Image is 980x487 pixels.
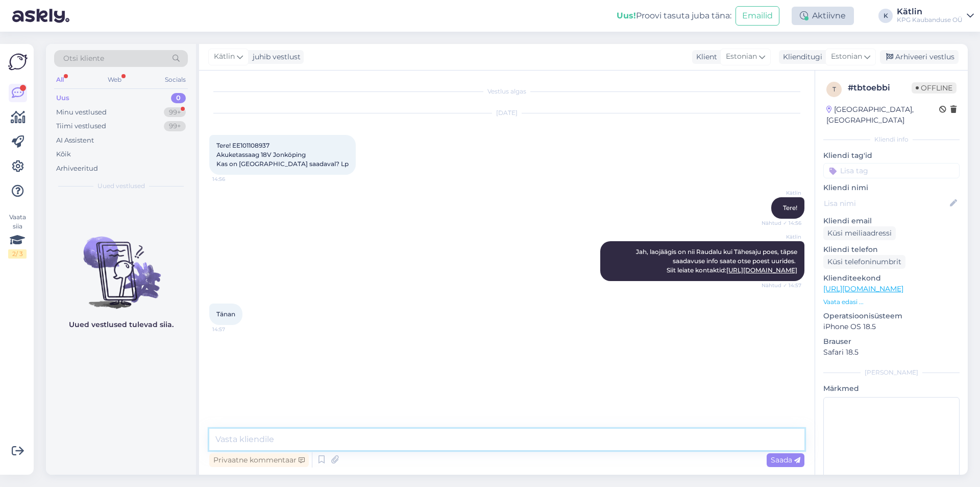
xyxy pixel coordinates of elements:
[848,82,912,94] div: # tbtoebbi
[214,51,235,62] span: Kätlin
[692,52,717,62] div: Klient
[823,321,960,332] p: iPhone OS 18.5
[826,104,939,126] div: [GEOGRAPHIC_DATA], [GEOGRAPHIC_DATA]
[771,455,800,465] span: Saada
[763,233,801,241] span: Kätlin
[209,108,804,118] div: [DATE]
[823,368,960,377] div: [PERSON_NAME]
[897,8,963,16] div: Kätlin
[736,6,779,26] button: Emailid
[783,204,797,212] span: Tere!
[56,164,98,174] div: Arhiveeritud
[880,50,959,64] div: Arhiveeri vestlus
[897,16,963,24] div: KPG Kaubanduse OÜ
[617,11,636,20] b: Uus!
[8,52,28,72] img: Askly Logo
[209,453,309,467] div: Privaatne kommentaar
[171,93,186,103] div: 0
[63,53,104,64] span: Otsi kliente
[823,383,960,394] p: Märkmed
[56,107,107,118] div: Minu vestlused
[56,121,106,131] div: Tiimi vestlused
[823,163,960,178] input: Lisa tag
[823,244,960,255] p: Kliendi telefon
[54,73,66,86] div: All
[617,10,731,22] div: Proovi tasuta juba täna:
[823,150,960,161] p: Kliendi tag'id
[823,273,960,284] p: Klienditeekond
[97,181,145,191] span: Uued vestlused
[823,182,960,193] p: Kliendi nimi
[823,347,960,358] p: Safari 18.5
[832,85,836,93] span: t
[209,87,804,96] div: Vestlus algas
[212,326,251,333] span: 14:57
[726,51,757,62] span: Estonian
[792,7,854,25] div: Aktiivne
[823,255,905,269] div: Küsi telefoninumbrit
[69,319,174,330] p: Uued vestlused tulevad siia.
[823,284,903,293] a: [URL][DOMAIN_NAME]
[164,107,186,118] div: 99+
[8,213,27,259] div: Vaata siia
[823,336,960,347] p: Brauser
[56,93,69,103] div: Uus
[249,52,301,62] div: juhib vestlust
[823,135,960,144] div: Kliendi info
[779,52,822,62] div: Klienditugi
[212,175,251,183] span: 14:56
[636,248,799,274] span: Jah, laojäägis on nii Raudalu kui Tähesaju poes, täpse saadavuse info saate otse poest uurides. S...
[726,266,797,274] a: [URL][DOMAIN_NAME]
[762,282,801,289] span: Nähtud ✓ 14:57
[912,82,957,94] span: Offline
[823,216,960,226] p: Kliendi email
[106,73,124,86] div: Web
[878,9,893,23] div: K
[823,297,960,307] p: Vaata edasi ...
[762,219,801,227] span: Nähtud ✓ 14:56
[46,218,196,310] img: No chats
[823,226,896,240] div: Küsi meiliaadressi
[763,189,801,197] span: Kätlin
[164,121,186,131] div: 99+
[831,51,862,62] span: Estonian
[56,149,71,159] div: Kõik
[8,249,27,259] div: 2 / 3
[216,142,349,168] span: Tere! EE101108937 Akuketassaag 18V Jonköping Kas on [GEOGRAPHIC_DATA] saadaval? Lp
[823,311,960,321] p: Operatsioonisüsteem
[163,73,188,86] div: Socials
[216,310,235,318] span: Tänan
[56,135,94,146] div: AI Assistent
[897,8,974,24] a: KätlinKPG Kaubanduse OÜ
[824,198,948,209] input: Lisa nimi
